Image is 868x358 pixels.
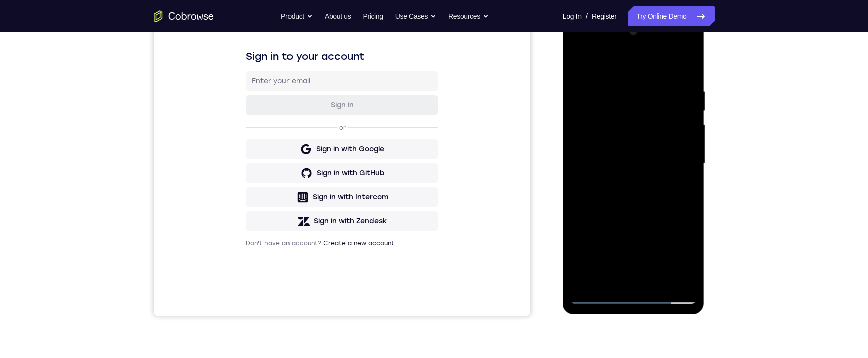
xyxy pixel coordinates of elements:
button: Sign in with Zendesk [92,231,284,251]
a: Register [592,6,616,26]
button: Sign in with Intercom [92,207,284,227]
div: Sign in with GitHub [163,188,230,198]
p: Don't have an account? [92,259,284,267]
button: Product [281,6,313,26]
div: Sign in with Zendesk [160,236,233,246]
p: or [183,143,194,151]
button: Sign in with GitHub [92,183,284,203]
span: / [586,10,588,22]
button: Resources [448,6,489,26]
button: Use Cases [395,6,436,26]
a: Go to the home page [154,10,214,22]
a: About us [325,6,351,26]
div: Sign in with Intercom [159,212,234,222]
a: Pricing [363,6,383,26]
a: Create a new account [169,259,240,266]
button: Sign in with Google [92,159,284,179]
div: Sign in with Google [162,164,230,174]
a: Try Online Demo [628,6,714,26]
a: Log In [563,6,582,26]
